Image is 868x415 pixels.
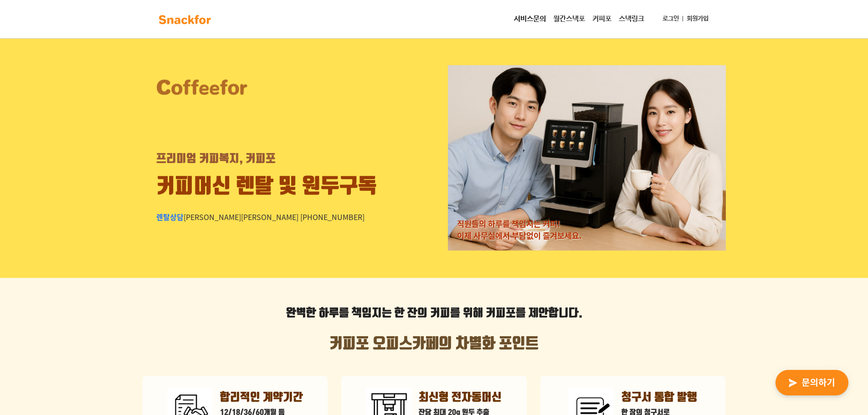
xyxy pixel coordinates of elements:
[143,335,726,353] h2: 커피포 오피스카페의 차별화 포인트
[156,12,214,27] img: background-main-color.svg
[419,389,502,406] p: 최신형 전자동머신
[659,10,683,27] a: 로그인
[683,10,712,27] a: 회원가입
[550,10,589,28] a: 월간스낵포
[286,307,450,320] strong: 완벽한 하루를 책임지는 한 잔의 커피
[615,10,648,28] a: 스낵링크
[448,65,726,251] img: 렌탈 모델 사진
[589,10,615,28] a: 커피포
[156,78,247,96] img: 커피포 로고
[156,151,276,167] div: 프리미엄 커피복지, 커피포
[156,211,184,222] span: 렌탈상담
[143,305,726,322] p: 를 위해 커피포를 제안합니다.
[156,211,365,222] div: [PERSON_NAME][PERSON_NAME] [PHONE_NUMBER]
[510,10,550,28] a: 서비스문의
[621,389,697,406] p: 청구서 통합 발행
[457,218,582,242] div: 직원들의 하루를 책임지는 커피! 이제 사무실에서 부담없이 즐겨보세요.
[156,172,377,202] div: 커피머신 렌탈 및 원두구독
[220,389,303,406] p: 합리적인 계약기간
